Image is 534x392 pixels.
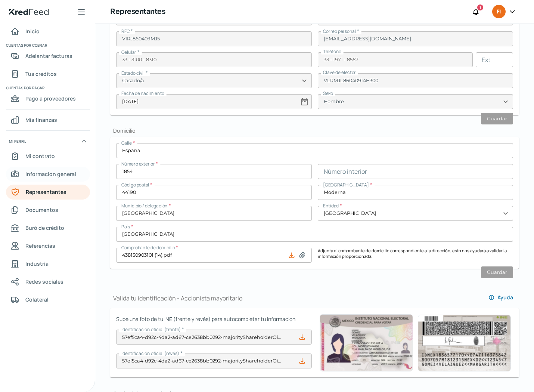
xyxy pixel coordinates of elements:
span: Clave de elector [323,69,356,75]
a: Adelantar facturas [6,49,90,64]
span: Pago a proveedores [25,94,76,103]
a: Mis finanzas [6,112,90,127]
a: Información general [6,167,90,182]
span: Información general [25,169,76,179]
span: 1 [479,4,481,11]
span: FI [497,7,501,16]
span: Municipio / delegación [121,203,168,209]
span: Mi perfil [9,138,26,145]
span: Referencias [25,241,55,250]
a: Redes sociales [6,274,90,289]
a: Documentos [6,203,90,217]
a: Representantes [6,185,90,200]
span: Correo personal [323,28,356,34]
span: RFC [121,28,130,34]
h2: Domicilio [110,127,519,134]
button: Guardar [481,266,513,278]
a: Industria [6,256,90,271]
span: Representantes [26,187,66,197]
span: Tus créditos [25,69,57,78]
span: País [121,223,130,230]
span: Comprobante de domicilio [121,244,175,251]
span: Estado civil [121,70,145,76]
span: Fecha de nacimiento [121,90,164,96]
a: Pago a proveedores [6,91,90,106]
a: Mi contrato [6,149,90,164]
span: Sexo [323,90,333,96]
span: Documentos [25,205,58,214]
span: Identificación oficial (frente) [121,326,181,333]
span: Cuentas por pagar [6,84,89,91]
span: [GEOGRAPHIC_DATA] [323,182,369,188]
button: Ayuda [482,290,519,305]
a: Buró de crédito [6,220,90,235]
h1: Valida tu identificación - Accionista mayoritario [110,294,242,302]
span: Entidad [323,203,339,209]
span: Redes sociales [25,277,63,286]
button: Guardar [481,113,513,124]
span: Teléfono [323,48,341,55]
span: Colateral [25,295,49,304]
span: Identificación oficial (revés) [121,350,179,356]
span: Sube una foto de tu INE (frente y revés) para autocompletar tu información [116,314,312,324]
p: Adjunta el comprobante de domicilio correspondiente a la dirección, esto nos ayudará a validar la... [318,248,513,263]
span: Buró de crédito [25,223,64,232]
span: Celular [121,49,136,55]
span: Número exterior [121,161,155,167]
a: Colateral [6,292,90,307]
a: Tus créditos [6,67,90,81]
span: Ayuda [497,295,513,300]
h1: Representantes [110,6,165,17]
span: Calle [121,140,132,146]
a: Referencias [6,238,90,253]
span: Cuentas por cobrar [6,42,89,49]
a: Inicio [6,24,90,39]
span: Inicio [25,27,40,36]
span: Adelantar facturas [25,51,72,61]
img: Ejemplo de identificación oficial (revés) [417,315,511,371]
span: Mis finanzas [25,115,57,124]
span: Mi contrato [25,151,55,161]
span: Código postal [121,182,149,188]
span: Industria [25,259,49,268]
img: Ejemplo de identificación oficial (frente) [320,314,413,371]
